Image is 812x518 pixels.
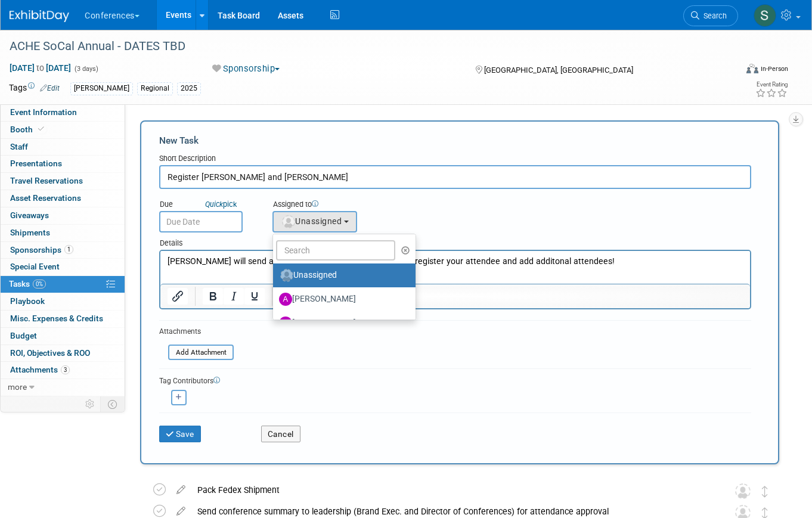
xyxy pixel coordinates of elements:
span: Misc. Expenses & Credits [10,314,103,323]
span: Event Information [10,107,77,117]
label: [PERSON_NAME] [279,314,404,333]
span: Giveaways [10,210,49,220]
div: Due [159,199,255,211]
input: Due Date [159,211,243,232]
div: Pack Fedex Shipment [191,480,711,500]
button: Save [159,426,201,442]
a: Quickpick [203,199,239,209]
span: Staff [10,142,28,151]
a: Giveaways [1,207,125,224]
label: Unassigned [279,266,404,285]
div: Tag Contributors [159,374,751,386]
div: Assigned to [272,199,407,211]
button: Insert/edit link [168,288,188,305]
span: [GEOGRAPHIC_DATA], [GEOGRAPHIC_DATA] [484,66,633,75]
span: Travel Reservations [10,176,83,185]
span: 3 [61,365,70,374]
img: Unassigned-User-Icon.png [280,269,293,282]
a: Asset Reservations [1,190,125,207]
span: Presentations [10,159,62,168]
span: to [35,63,46,73]
span: Shipments [10,228,50,237]
button: Underline [244,288,265,305]
button: Unassigned [272,211,357,232]
span: Asset Reservations [10,193,81,203]
div: 2025 [177,82,201,95]
a: Search [683,5,738,26]
div: Event Format [673,62,788,80]
a: Presentations [1,156,125,172]
a: edit [171,485,191,495]
span: more [8,382,27,392]
a: Sponsorships1 [1,242,125,259]
span: Attachments [10,365,70,374]
span: 1 [64,245,73,254]
a: Edit [40,84,60,92]
a: Budget [1,328,125,345]
input: Name of task or a short description [159,165,751,189]
img: A.jpg [279,317,292,330]
input: Search [276,240,395,260]
img: A.jpg [279,293,292,306]
div: Short Description [159,153,751,165]
img: Sophie Buffo [754,4,776,27]
td: Tags [9,82,60,95]
a: more [1,379,125,396]
i: Quick [205,200,223,209]
a: Event Information [1,104,125,121]
div: ACHE SoCal Annual - DATES TBD [5,36,722,57]
td: Personalize Event Tab Strip [80,396,101,412]
button: Bold [203,288,223,305]
a: Attachments3 [1,362,125,379]
span: (3 days) [73,65,98,73]
a: Playbook [1,293,125,310]
div: Attachments [159,327,234,337]
img: Format-Inperson.png [746,64,758,73]
div: Regional [137,82,173,95]
iframe: Rich Text Area [160,251,750,284]
div: New Task [159,134,751,147]
span: 0% [33,280,46,289]
span: Budget [10,331,37,340]
a: ROI, Objectives & ROO [1,345,125,362]
span: [DATE] [DATE] [9,63,72,73]
span: Sponsorships [10,245,73,255]
button: Sponsorship [208,63,284,75]
div: Event Rating [755,82,788,88]
a: Special Event [1,259,125,275]
div: In-Person [760,64,788,73]
a: Shipments [1,225,125,241]
div: Details [159,232,751,250]
span: ROI, Objectives & ROO [10,348,90,358]
span: Search [699,11,727,20]
button: Cancel [261,426,300,442]
label: [PERSON_NAME] [279,290,404,309]
a: Travel Reservations [1,173,125,190]
img: ExhibitDay [10,10,69,22]
i: Booth reservation complete [38,126,44,132]
span: Tasks [9,279,46,289]
span: Booth [10,125,47,134]
a: edit [171,506,191,517]
a: Tasks0% [1,276,125,293]
a: Booth [1,122,125,138]
img: Unassigned [735,483,751,499]
span: Unassigned [281,216,342,226]
button: Italic [224,288,244,305]
a: Staff [1,139,125,156]
span: Special Event [10,262,60,271]
span: Playbook [10,296,45,306]
div: [PERSON_NAME] [70,82,133,95]
td: Toggle Event Tabs [101,396,125,412]
i: Move task [762,486,768,497]
a: Misc. Expenses & Credits [1,311,125,327]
